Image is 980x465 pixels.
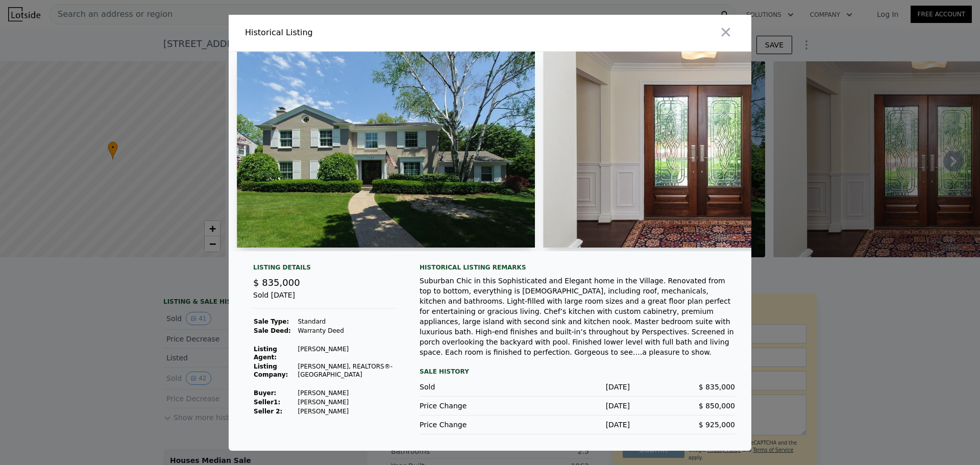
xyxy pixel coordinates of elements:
div: Historical Listing [245,27,486,39]
strong: Listing Agent: [254,346,277,361]
strong: Sale Deed: [254,327,291,334]
td: [PERSON_NAME] [298,388,396,398]
img: Property Img [237,52,535,248]
span: $ 850,000 [699,402,735,410]
div: Listing Details [253,263,395,276]
td: [PERSON_NAME] [298,407,396,416]
div: [DATE] [525,420,630,430]
td: [PERSON_NAME] [298,398,396,407]
span: $ 925,000 [699,421,735,429]
span: $ 835,000 [253,277,300,288]
div: [DATE] [525,401,630,411]
strong: Seller 1 : [254,399,280,406]
td: [PERSON_NAME] [298,345,396,362]
div: Suburban Chic in this Sophisticated and Elegant home in the Village. Renovated from top to bottom... [420,276,735,357]
strong: Listing Company: [254,363,288,378]
div: Price Change [420,420,525,430]
td: Warranty Deed [298,326,396,335]
strong: Buyer : [254,389,276,397]
div: Sold [420,382,525,392]
div: [DATE] [525,382,630,392]
strong: Seller 2: [254,408,282,415]
strong: Sale Type: [254,318,289,325]
div: Price Change [420,401,525,411]
td: Standard [298,317,396,326]
td: [PERSON_NAME], REALTORS®-[GEOGRAPHIC_DATA] [298,362,396,379]
div: Sale History [420,365,735,378]
span: $ 835,000 [699,383,735,391]
img: Property Img [543,52,844,248]
div: Historical Listing remarks [420,263,735,272]
div: Sold [DATE] [253,290,395,309]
